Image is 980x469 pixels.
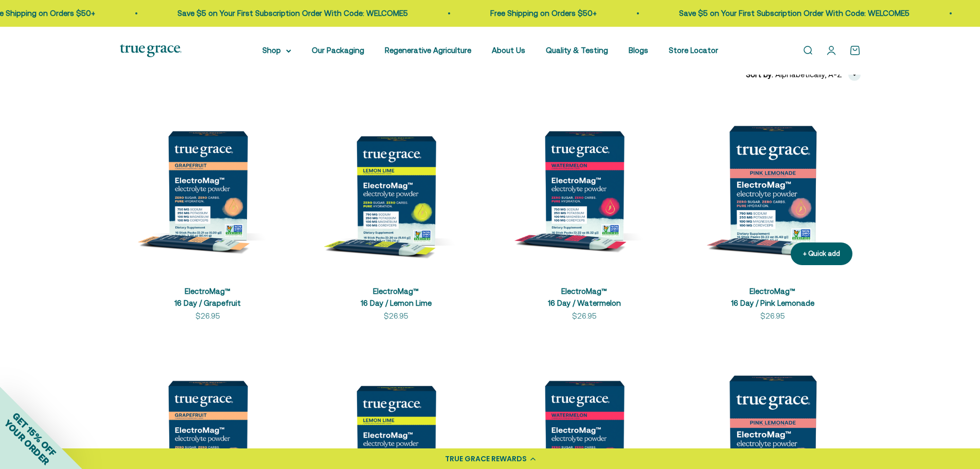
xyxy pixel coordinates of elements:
[548,287,621,307] a: ElectroMag™16 Day / Watermelon
[308,97,484,273] img: ElectroMag™
[262,44,291,57] summary: Shop
[496,97,672,273] img: ElectroMag™
[669,46,718,55] a: Store Locator
[572,310,597,322] sale-price: $26.95
[361,287,432,307] a: ElectroMag™16 Day / Lemon Lime
[312,46,364,55] a: Our Packaging
[2,418,51,467] span: YOUR ORDER
[803,249,840,259] div: + Quick add
[731,287,814,307] a: ElectroMag™16 Day / Pink Lemonade
[120,97,296,273] img: ElectroMag™
[760,310,785,322] sale-price: $26.95
[384,310,408,322] sale-price: $26.95
[394,7,624,20] p: Save $5 on Your First Subscription Order With Code: WELCOME5
[791,242,852,266] button: + Quick add
[205,9,311,18] a: Free Shipping on Orders $50+
[775,68,842,81] span: Alphabetically, A-Z
[685,97,861,273] img: ElectroMag™
[746,68,773,81] span: Sort by:
[775,68,861,81] button: Alphabetically, A-Z
[385,46,471,55] a: Regenerative Agriculture
[174,287,241,307] a: ElectroMag™16 Day / Grapefruit
[492,46,525,55] a: About Us
[629,46,648,55] a: Blogs
[10,410,58,458] span: GET 15% OFF
[195,310,220,322] sale-price: $26.95
[445,454,527,464] div: TRUE GRACE REWARDS
[546,46,608,55] a: Quality & Testing
[706,9,813,18] a: Free Shipping on Orders $50+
